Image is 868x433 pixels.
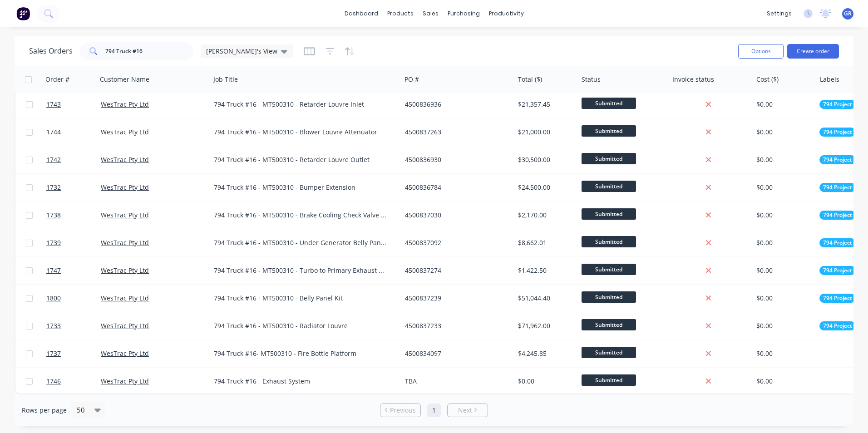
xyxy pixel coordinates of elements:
[823,183,852,192] span: 794 Project
[46,266,61,275] span: 1747
[46,312,101,340] a: 1733
[213,75,238,84] div: Job Title
[518,100,572,109] div: $21,357.45
[518,75,542,84] div: Total ($)
[46,211,61,220] span: 1738
[46,202,101,229] a: 1738
[46,146,101,173] a: 1742
[46,285,101,312] a: 1800
[823,321,852,330] span: 794 Project
[762,7,796,20] div: settings
[823,266,852,275] span: 794 Project
[582,181,636,192] span: Submitted
[101,238,149,247] a: WesTrac Pty Ltd
[214,349,388,358] div: 794 Truck #16- MT500310 - Fire Bottle Platform
[756,211,810,220] div: $0.00
[101,211,149,219] a: WesTrac Pty Ltd
[582,264,636,275] span: Submitted
[45,75,69,84] div: Order #
[405,211,506,220] div: 4500837030
[46,128,61,137] span: 1744
[46,229,101,256] a: 1739
[376,403,492,417] ul: Pagination
[418,7,443,20] div: sales
[756,294,810,303] div: $0.00
[101,294,149,302] a: WesTrac Pty Ltd
[427,403,441,417] a: Page 1 is your current page
[405,377,506,386] div: TBA
[819,183,856,192] button: 794 Project
[46,340,101,367] a: 1737
[823,100,852,109] span: 794 Project
[582,125,636,137] span: Submitted
[16,7,30,20] img: Factory
[582,75,601,84] div: Status
[105,42,194,60] input: Search...
[819,155,856,164] button: 794 Project
[448,406,488,415] a: Next page
[518,377,572,386] div: $0.00
[46,257,101,284] a: 1747
[46,349,61,358] span: 1737
[823,128,852,137] span: 794 Project
[214,128,388,137] div: 794 Truck #16 - MT500310 - Blower Louvre Attenuator
[819,266,856,275] button: 794 Project
[823,294,852,303] span: 794 Project
[819,100,856,109] button: 794 Project
[819,238,856,247] button: 794 Project
[405,128,506,137] div: 4500837263
[819,128,856,137] button: 794 Project
[101,100,149,108] a: WesTrac Pty Ltd
[405,294,506,303] div: 4500837239
[823,155,852,164] span: 794 Project
[582,208,636,220] span: Submitted
[484,7,528,20] div: productivity
[46,368,101,395] a: 1746
[214,321,388,330] div: 794 Truck #16 - MT500310 - Radiator Louvre
[340,7,383,20] a: dashboard
[101,321,149,330] a: WesTrac Pty Ltd
[823,238,852,247] span: 794 Project
[756,266,810,275] div: $0.00
[404,75,419,84] div: PO #
[390,406,416,415] span: Previous
[214,211,388,220] div: 794 Truck #16 - MT500310 - Brake Cooling Check Valve Mount BRKT
[518,238,572,247] div: $8,662.01
[100,75,149,84] div: Customer Name
[46,377,61,386] span: 1746
[518,349,572,358] div: $4,245.85
[819,321,856,330] button: 794 Project
[787,44,839,59] button: Create order
[46,321,61,330] span: 1733
[46,183,61,192] span: 1732
[101,183,149,192] a: WesTrac Pty Ltd
[383,7,418,20] div: products
[582,236,636,247] span: Submitted
[101,155,149,164] a: WesTrac Pty Ltd
[214,377,388,386] div: 794 Truck #16 - Exhaust System
[518,321,572,330] div: $71,962.00
[22,406,67,415] span: Rows per page
[46,100,61,109] span: 1743
[582,374,636,386] span: Submitted
[844,10,852,18] span: GR
[405,349,506,358] div: 4500834097
[518,183,572,192] div: $24,500.00
[518,266,572,275] div: $1,422.50
[820,75,839,84] div: Labels
[405,100,506,109] div: 4500836936
[214,100,388,109] div: 794 Truck #16 - MT500310 - Retarder Louvre Inlet
[101,266,149,275] a: WesTrac Pty Ltd
[405,321,506,330] div: 4500837233
[756,349,810,358] div: $0.00
[101,377,149,385] a: WesTrac Pty Ltd
[29,47,73,55] h1: Sales Orders
[458,406,472,415] span: Next
[582,291,636,303] span: Submitted
[738,44,784,59] button: Options
[582,347,636,358] span: Submitted
[518,211,572,220] div: $2,170.00
[443,7,484,20] div: purchasing
[518,128,572,137] div: $21,000.00
[756,238,810,247] div: $0.00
